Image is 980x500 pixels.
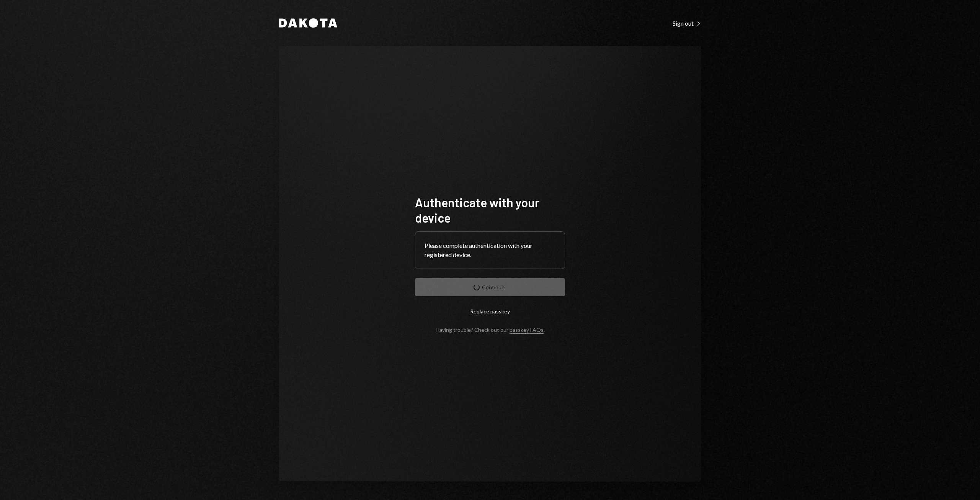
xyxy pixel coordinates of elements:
[436,326,545,333] div: Having trouble? Check out our .
[425,241,555,259] div: Please complete authentication with your registered device.
[510,326,544,334] a: passkey FAQs
[415,302,565,320] button: Replace passkey
[673,20,701,27] div: Sign out
[415,195,565,225] h1: Authenticate with your device
[673,19,701,27] a: Sign out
